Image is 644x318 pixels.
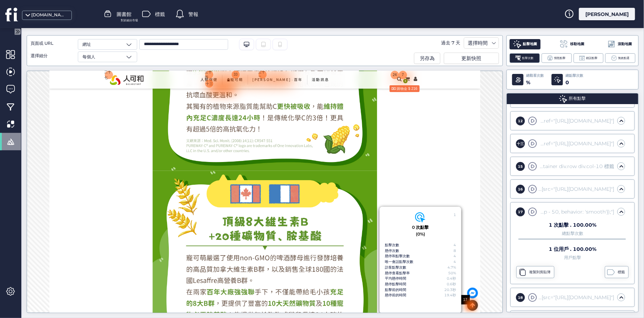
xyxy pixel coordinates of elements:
font: 所有點擊 [569,96,586,101]
font: 4 [454,243,456,247]
button: 更新快照 [444,53,499,64]
font: (0%) [416,231,425,237]
font: 標籤 [618,270,625,274]
font: body.pc div#privacy_container div.row div.col-10 標籤 [483,163,614,169]
font: 選擇時間 [468,40,488,46]
font: 人寵保健 [239,10,267,18]
a: 活動訊息 [409,7,450,21]
font: % [526,79,530,86]
font: 15 [518,164,523,169]
font: 12 [518,119,523,123]
font: 1 次點擊 . 100.00% [549,222,596,228]
font: 每個人 [82,54,95,59]
font: 移動地圖 [570,42,585,46]
font: 點擊次數 [522,56,534,60]
font: 對於細分市場 [121,18,138,22]
a: 人寵保健 [232,7,274,21]
font: 十三 [517,141,524,146]
font: 24 [544,4,550,10]
font: 16 [518,187,523,192]
font: 活動訊息 [416,10,443,18]
font: 懸停次數 [385,248,399,253]
font: 總點擊次數 [562,231,583,236]
font: 懸停查看點擊率 [385,271,410,275]
font: 點擊前的時間 [385,287,406,292]
font: 更新快照 [462,55,482,61]
font: 0 [565,79,569,86]
font: [DOMAIN_NAME] [31,12,69,17]
font: 唯一會話點擊次數 [385,259,413,264]
font: 4 [454,254,456,258]
font: 8 [454,248,456,253]
font: 20.3秒 [444,287,456,292]
button: 另存為 [414,53,440,64]
font: 1 [563,14,565,18]
font: 過去 7 天 [441,40,460,45]
font: 4.7% [447,265,456,270]
a: 1 [562,7,573,18]
font: 17 [518,210,523,214]
font: 50% [448,271,456,275]
a: 購物金 $ 216 [539,23,586,34]
font: 0 次點擊 [412,225,429,230]
font: 另存為 [420,55,435,61]
font: 0.4秒 [447,276,456,281]
font: 4 [454,259,456,264]
font: 點擊地圖 [523,42,537,46]
font: ． [383,12,387,17]
font: 懸停點擊時間 [385,282,406,286]
font: 用戶點擊 [564,255,581,260]
font: 圖書館 [117,11,132,17]
font: [PERSON_NAME] [585,11,629,17]
font: 選擇細分 [31,53,48,58]
font: 1 位用戶 . 100.00% [549,246,596,252]
font: 平均懸停時間 [385,276,406,281]
font: 7 [558,4,562,10]
font: 點擊次數 [385,243,399,247]
font: 33 [292,3,298,9]
font: 複製到剪貼簿 [529,270,551,274]
font: 懸停前的時間 [385,293,406,297]
font: 總點擊次數 [565,73,583,78]
font: 百年 [388,10,401,18]
font: 十三 [248,17,259,23]
font: 216 [573,25,583,31]
font: 購物金 $ [550,25,572,31]
font: 訪客點擊次數 [385,265,406,270]
font: 滾動地圖 [618,42,632,46]
font: 總觀看次數 [526,73,544,78]
font: 標籤 [155,11,165,17]
font: 18 [518,295,523,300]
font: 懸停和點擊次數 [385,254,410,258]
font: 無效點選 [618,56,629,60]
font: 0.6秒 [447,282,456,286]
font: 警報 [188,11,198,17]
font: 19.4秒 [444,293,456,297]
font: 頁面或 URL [31,41,53,46]
font: 網址 [82,42,91,47]
font: 1 [454,212,456,217]
font: 憤怒點擊 [554,56,566,60]
font: 錯誤點擊 [586,56,597,60]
